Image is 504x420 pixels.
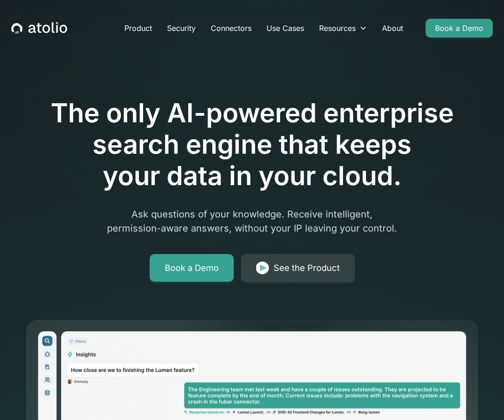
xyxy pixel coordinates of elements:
[117,19,160,37] a: Product
[25,97,479,192] h1: The only AI-powered enterprise search engine that keeps your data in your cloud.
[160,19,203,37] a: Security
[312,19,374,37] div: Resources
[259,19,312,37] a: Use Cases
[319,22,356,34] div: Resources
[374,19,411,37] a: About
[150,254,234,282] a: Book a Demo
[274,262,340,275] div: See the Product
[426,19,493,37] a: Book a Demo
[11,22,67,34] a: home
[203,19,259,37] a: Connectors
[72,207,432,235] p: Ask questions of your knowledge. Receive intelligent, permission-aware answers, without your IP l...
[241,254,355,282] a: See the Product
